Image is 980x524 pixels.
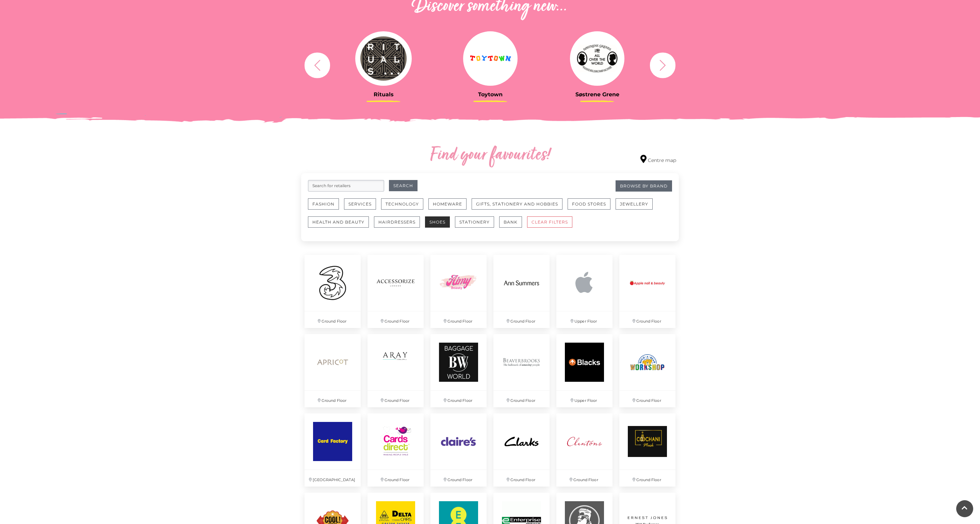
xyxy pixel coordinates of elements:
a: Ground Floor [427,251,490,331]
a: Stationery [455,216,499,234]
button: Gifts, Stationery and Hobbies [472,198,562,210]
a: Toytown [442,31,539,98]
button: Shoes [425,216,450,228]
p: Ground Floor [430,391,487,407]
button: Technology [381,198,423,210]
p: Upper Floor [556,311,612,328]
h2: Find your favourites! [366,145,614,166]
p: Ground Floor [619,391,675,407]
p: Ground Floor [619,470,675,487]
button: Fashion [308,198,339,210]
a: Shoes [425,216,455,234]
a: Jewellery [616,198,658,216]
h3: Toytown [442,91,539,98]
a: Ground Floor [364,331,427,411]
p: Ground Floor [367,391,424,407]
a: Ground Floor [490,331,553,411]
button: Services [344,198,376,210]
a: Søstrene Grene [549,31,646,98]
a: Ground Floor [490,410,553,490]
a: Bank [499,216,527,234]
a: Ground Floor [490,251,553,331]
a: Gifts, Stationery and Hobbies [472,198,568,216]
a: Services [344,198,381,216]
p: Ground Floor [430,470,487,487]
a: [GEOGRAPHIC_DATA] [301,410,364,490]
a: Technology [381,198,428,216]
a: Ground Floor [616,331,679,411]
a: Upper Floor [553,251,616,331]
a: Ground Floor [301,251,364,331]
button: Jewellery [616,198,653,210]
input: Search for retailers [308,180,384,192]
p: Ground Floor [493,470,550,487]
a: CLEAR FILTERS [527,216,577,234]
button: CLEAR FILTERS [527,216,572,228]
button: Homeware [428,198,467,210]
a: Centre map [640,155,676,164]
p: [GEOGRAPHIC_DATA] [305,470,361,487]
a: Ground Floor [364,410,427,490]
a: Ground Floor [616,410,679,490]
a: Browse By Brand [616,180,672,192]
p: Ground Floor [556,470,612,487]
h3: Søstrene Grene [549,91,646,98]
p: Ground Floor [493,311,550,328]
a: Ground Floor [616,251,679,331]
a: Rituals [335,31,432,98]
a: Upper Floor [553,331,616,411]
a: Ground Floor [301,331,364,411]
p: Ground Floor [430,311,487,328]
button: Bank [499,216,522,228]
button: Search [389,180,418,191]
a: Ground Floor [364,251,427,331]
p: Ground Floor [305,391,361,407]
a: Health and Beauty [308,216,374,234]
button: Stationery [455,216,494,228]
p: Ground Floor [619,311,675,328]
a: Homeware [428,198,472,216]
a: Hairdressers [374,216,425,234]
h3: Rituals [335,91,432,98]
a: Ground Floor [427,331,490,411]
p: Upper Floor [556,391,612,407]
a: Ground Floor [553,410,616,490]
a: Ground Floor [427,410,490,490]
p: Ground Floor [493,391,550,407]
button: Health and Beauty [308,216,369,228]
p: Ground Floor [305,311,361,328]
button: Hairdressers [374,216,420,228]
a: Food Stores [568,198,616,216]
a: Fashion [308,198,344,216]
button: Food Stores [568,198,610,210]
p: Ground Floor [367,470,424,487]
p: Ground Floor [367,311,424,328]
